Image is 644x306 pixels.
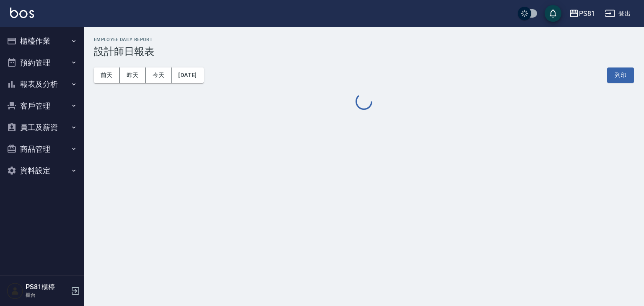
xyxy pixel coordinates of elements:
h5: PS81櫃檯 [26,283,68,291]
button: 報表及分析 [3,73,80,95]
img: Logo [10,8,34,18]
button: 登出 [602,6,634,21]
button: 員工及薪資 [3,117,80,138]
h3: 設計師日報表 [94,46,634,57]
button: [DATE] [171,67,203,83]
img: Person [7,283,23,299]
button: 資料設定 [3,160,80,182]
button: 前天 [94,67,120,83]
button: 列印 [607,67,634,83]
button: 櫃檯作業 [3,30,80,52]
button: 昨天 [120,67,146,83]
h2: Employee Daily Report [94,37,634,42]
button: PS81 [566,5,598,22]
button: 今天 [146,67,172,83]
button: 預約管理 [3,52,80,74]
button: 商品管理 [3,138,80,160]
button: save [545,5,561,22]
p: 櫃台 [26,291,68,299]
div: PS81 [579,8,595,19]
button: 客戶管理 [3,95,80,117]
